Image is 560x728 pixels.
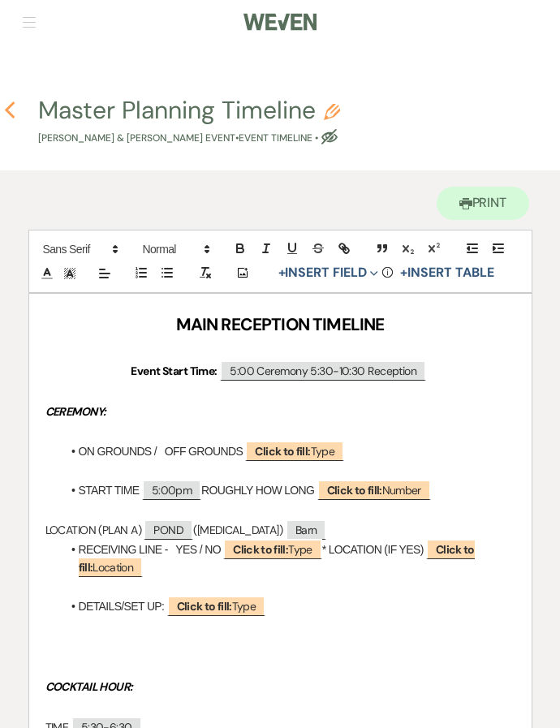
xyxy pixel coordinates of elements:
span: Type [167,596,266,616]
b: Click to fill: [233,542,288,557]
span: Alignment [93,264,116,283]
span: Type [245,441,344,461]
strong: MAIN RECEPTION TIMELINE [176,313,385,336]
button: Insert Field [273,263,385,282]
span: RECEIVING LINE - YES / NO [79,543,221,556]
span: 5:00pm [142,480,201,500]
img: Weven Logo [243,5,317,39]
b: Click to fill: [177,599,232,614]
span: Type [223,539,322,559]
span: ROUGHLY HOW LONG [201,484,314,497]
span: Number [317,480,431,500]
span: + [400,266,407,279]
span: Location [79,539,475,577]
em: COCKTAIL HOUR: [45,679,133,694]
span: * LOCATION (IF YES) [322,543,424,556]
span: Header Formats [136,239,215,259]
button: Print [437,187,530,220]
p: [PERSON_NAME] & [PERSON_NAME] Event • Event Timeline • [38,131,340,146]
b: Click to fill: [327,483,382,498]
span: 5:00 Ceremony 5:30-10:30 Reception [220,360,426,381]
span: ON GROUNDS / OFF GROUNDS [79,445,243,458]
span: DETAILS/SET UP: [79,600,165,613]
span: LOCATION (PLAN A) [45,523,141,537]
span: ([MEDICAL_DATA]) [193,523,282,537]
span: Text Color [36,264,58,283]
em: CEREMONY: [45,404,106,419]
span: START TIME [79,484,140,497]
button: +Insert Table [394,263,499,282]
span: Text Background Color [58,264,81,283]
span: + [278,266,286,279]
span: Barn [286,519,327,540]
b: Click to fill: [255,444,310,459]
span: POND [144,519,193,540]
strong: Event Start Time: [131,364,217,378]
button: Master Planning Timeline[PERSON_NAME] & [PERSON_NAME] Event•Event Timeline • [38,98,340,146]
